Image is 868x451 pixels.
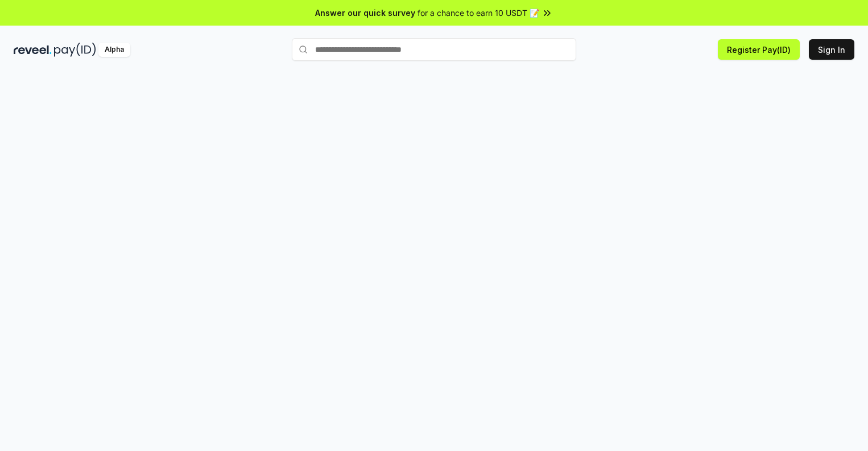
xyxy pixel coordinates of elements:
[98,43,130,57] div: Alpha
[809,39,854,60] button: Sign In
[14,43,52,57] img: reveel_dark
[315,7,415,19] span: Answer our quick survey
[718,39,800,60] button: Register Pay(ID)
[418,7,539,19] span: for a chance to earn 10 USDT 📝
[54,43,96,57] img: pay_id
